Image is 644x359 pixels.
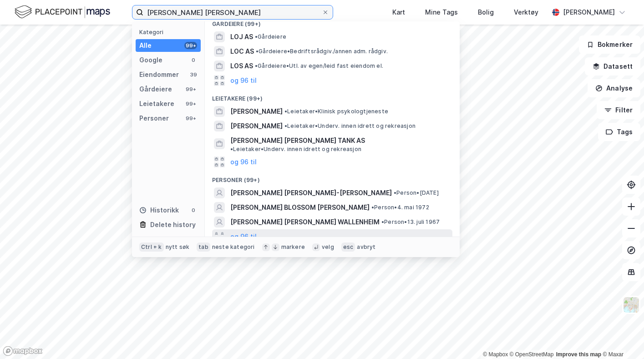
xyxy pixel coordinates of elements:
div: Ctrl + k [139,243,164,252]
button: Analyse [588,79,640,97]
div: Leietakere [139,98,174,109]
div: esc [341,243,355,252]
div: Verktøy [514,7,538,18]
button: Datasett [585,57,640,76]
div: 0 [190,207,197,214]
button: og 96 til [230,157,257,167]
input: Søk på adresse, matrikkel, gårdeiere, leietakere eller personer [143,5,322,19]
span: • [284,122,287,129]
div: 0 [190,56,197,64]
span: LOC AS [230,46,254,57]
div: Personer (99+) [205,169,460,186]
span: LOJ AS [230,31,253,42]
img: logo.f888ab2527a4732fd821a326f86c7f29.svg [15,4,110,20]
button: Bokmerker [579,35,640,54]
button: Tags [598,123,640,141]
span: • [284,108,287,115]
div: nytt søk [166,243,190,251]
a: Mapbox [483,351,508,358]
div: Gårdeiere (99+) [205,13,460,30]
span: • [371,204,374,211]
span: Person • 4. mai 1972 [371,204,429,211]
iframe: Chat Widget [598,315,644,359]
div: avbryt [357,243,375,251]
img: Z [623,296,640,313]
div: 39 [190,71,197,78]
div: Delete history [150,219,196,230]
span: [PERSON_NAME] [PERSON_NAME]-[PERSON_NAME] [230,187,392,198]
span: LOS AS [230,61,253,71]
div: Historikk [139,205,179,216]
span: Person • [DATE] [394,189,439,197]
div: Gårdeiere [139,84,172,95]
span: [PERSON_NAME] [230,106,283,117]
span: Gårdeiere [255,33,286,40]
div: Kart [392,7,405,18]
button: og 96 til [230,231,257,242]
span: Gårdeiere • Utl. av egen/leid fast eiendom el. [255,62,383,70]
div: Mine Tags [425,7,458,18]
button: og 96 til [230,75,257,86]
div: markere [281,243,305,251]
span: Leietaker • Underv. innen idrett og rekreasjon [284,122,416,130]
span: [PERSON_NAME] [PERSON_NAME] TANK AS [230,135,365,146]
div: Bolig [478,7,494,18]
div: Alle [139,40,152,51]
a: OpenStreetMap [510,351,554,358]
div: Eiendommer [139,69,179,80]
span: Leietaker • Underv. innen idrett og rekreasjon [230,146,361,153]
span: [PERSON_NAME] BLOSSOM [PERSON_NAME] [230,202,370,213]
div: Personer [139,113,169,124]
div: Kategori [139,29,201,35]
span: Gårdeiere • Bedriftsrådgiv./annen adm. rådgiv. [256,48,388,55]
a: Improve this map [556,351,601,358]
div: [PERSON_NAME] [563,7,615,18]
span: Person • 13. juli 1967 [381,218,440,226]
span: • [381,218,384,225]
div: Leietakere (99+) [205,88,460,104]
span: • [394,189,396,196]
div: 99+ [184,100,197,107]
div: tab [197,243,210,252]
div: neste kategori [212,243,255,251]
span: Leietaker • Klinisk psykologtjeneste [284,108,388,115]
span: • [256,48,259,55]
span: • [255,62,258,69]
div: velg [322,243,334,251]
div: Google [139,55,162,66]
button: Filter [597,101,640,119]
span: • [230,146,233,152]
span: [PERSON_NAME] [230,121,283,131]
div: 99+ [184,115,197,122]
span: • [255,33,258,40]
a: Mapbox homepage [3,346,43,356]
div: 99+ [184,86,197,93]
div: 99+ [184,42,197,49]
span: [PERSON_NAME] [PERSON_NAME] WALLENHEIM [230,217,380,228]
